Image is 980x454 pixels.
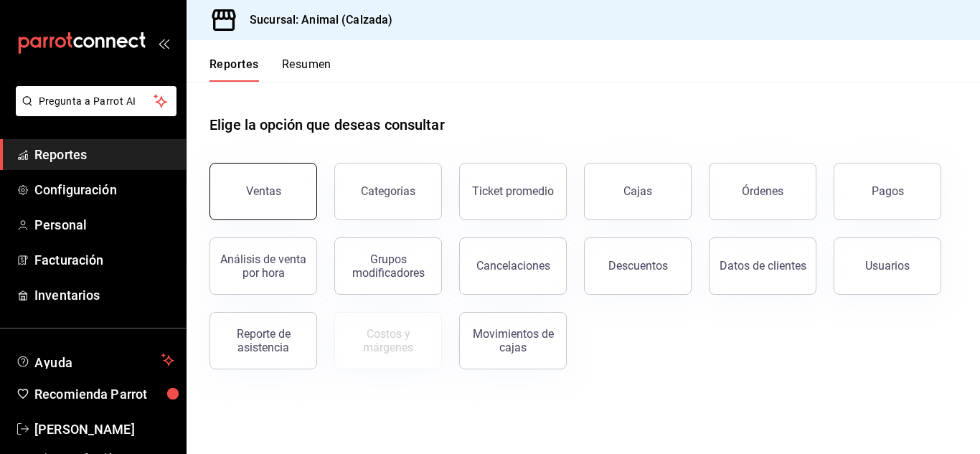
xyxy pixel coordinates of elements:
a: Pregunta a Parrot AI [10,104,176,119]
button: Ventas [209,163,317,220]
span: Personal [34,215,174,235]
span: Configuración [34,180,174,199]
span: Reportes [34,145,174,164]
div: Análisis de venta por hora [219,252,308,280]
button: Pagos [834,163,941,220]
div: Grupos modificadores [344,252,433,280]
div: Pagos [872,184,904,198]
button: Ticket promedio [459,163,567,220]
span: Recomienda Parrot [34,384,174,404]
button: Grupos modificadores [334,237,442,295]
button: Pregunta a Parrot AI [16,86,176,116]
div: Categorías [361,184,415,198]
button: Órdenes [709,163,816,220]
div: Usuarios [865,259,910,273]
span: Ayuda [34,351,156,369]
div: Descuentos [608,259,668,273]
span: Pregunta a Parrot AI [39,94,154,109]
div: Cancelaciones [476,259,550,273]
div: Órdenes [742,184,783,198]
button: Contrata inventarios para ver este reporte [334,312,442,369]
button: Resumen [282,57,331,82]
span: Facturación [34,250,174,270]
div: navigation tabs [209,57,331,82]
button: Cancelaciones [459,237,567,295]
h3: Sucursal: Animal (Calzada) [238,11,392,29]
div: Cajas [623,183,653,200]
div: Costos y márgenes [344,327,433,354]
button: open_drawer_menu [158,37,169,49]
h1: Elige la opción que deseas consultar [209,114,445,136]
button: Análisis de venta por hora [209,237,317,295]
button: Reportes [209,57,259,82]
div: Ticket promedio [472,184,554,198]
div: Reporte de asistencia [219,327,308,354]
span: [PERSON_NAME] [34,420,174,439]
button: Movimientos de cajas [459,312,567,369]
button: Usuarios [834,237,941,295]
div: Datos de clientes [720,259,806,273]
a: Cajas [584,163,692,220]
button: Categorías [334,163,442,220]
div: Ventas [246,184,281,198]
button: Descuentos [584,237,692,295]
button: Datos de clientes [709,237,816,295]
button: Reporte de asistencia [209,312,317,369]
div: Movimientos de cajas [468,327,557,354]
span: Inventarios [34,285,174,305]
